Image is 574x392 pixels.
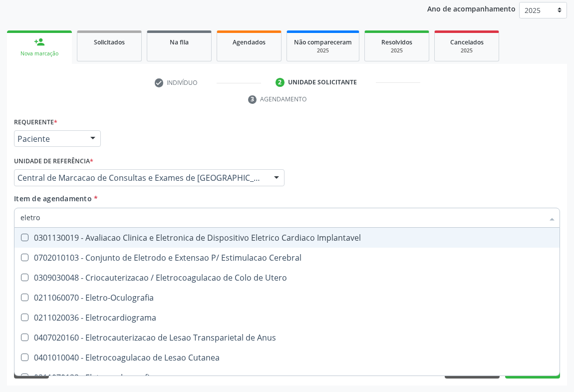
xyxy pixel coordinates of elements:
div: 2025 [442,47,492,54]
div: 0211020036 - Eletrocardiograma [20,314,560,322]
p: Ano de acompanhamento [427,2,516,14]
label: Unidade de referência [14,154,93,169]
span: Item de agendamento [14,194,92,203]
span: Não compareceram [294,38,352,46]
div: 0407020160 - Eletrocauterizacao de Lesao Transparietal de Anus [20,334,560,342]
input: Buscar por procedimentos [20,208,544,228]
div: Unidade solicitante [288,78,357,87]
span: Cancelados [450,38,484,46]
div: 0211060070 - Eletro-Oculografia [20,294,560,302]
div: 0309030048 - Criocauterizacao / Eletrocoagulacao de Colo de Utero [20,274,560,282]
div: person_add [34,36,45,47]
span: Central de Marcacao de Consultas e Exames de [GEOGRAPHIC_DATA] [17,173,264,183]
div: 0301130019 - Avaliacao Clinica e Eletronica de Dispositivo Eletrico Cardiaco Implantavel [20,234,560,242]
label: Requerente [14,115,57,130]
div: 0211070122 - Eletrococleografia [20,374,560,382]
span: Paciente [17,134,80,144]
div: Nova marcação [14,50,65,57]
span: Agendados [233,38,266,46]
span: Na fila [170,38,189,46]
div: 2025 [294,47,352,54]
div: 2 [276,78,285,87]
span: Resolvidos [381,38,412,46]
div: 0401010040 - Eletrocoagulacao de Lesao Cutanea [20,354,560,362]
div: 2025 [372,47,422,54]
span: Solicitados [94,38,125,46]
div: 0702010103 - Conjunto de Eletrodo e Extensao P/ Estimulacao Cerebral [20,254,560,262]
